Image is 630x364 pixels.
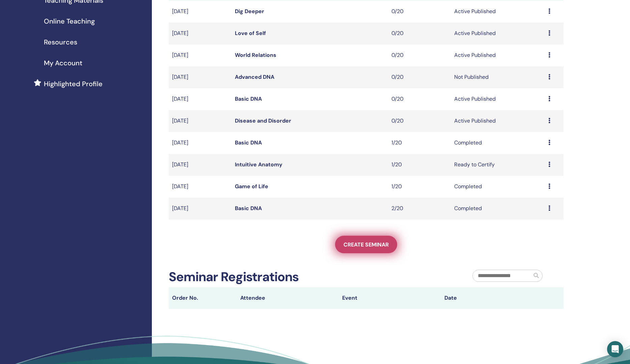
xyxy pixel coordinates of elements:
[451,23,545,44] td: Active Published
[169,66,231,88] td: [DATE]
[169,287,237,309] th: Order No.
[388,198,451,220] td: 2/20
[451,198,545,220] td: Completed
[169,44,231,66] td: [DATE]
[388,1,451,23] td: 0/20
[451,176,545,198] td: Completed
[451,88,545,110] td: Active Published
[388,23,451,44] td: 0/20
[388,110,451,132] td: 0/20
[235,161,282,168] a: Intuitive Anatomy
[169,176,231,198] td: [DATE]
[388,176,451,198] td: 1/20
[169,154,231,176] td: [DATE]
[451,44,545,66] td: Active Published
[235,205,262,212] a: Basic DNA
[44,16,95,26] span: Online Teaching
[169,269,299,285] h2: Seminar Registrations
[607,341,623,357] div: Open Intercom Messenger
[235,30,266,37] a: Love of Self
[235,8,264,15] a: Dig Deeper
[451,154,545,176] td: Ready to Certify
[235,139,262,146] a: Basic DNA
[335,236,397,253] a: Create seminar
[169,88,231,110] td: [DATE]
[169,23,231,44] td: [DATE]
[451,1,545,23] td: Active Published
[451,66,545,88] td: Not Published
[169,132,231,154] td: [DATE]
[44,79,103,89] span: Highlighted Profile
[388,132,451,154] td: 1/20
[235,73,274,80] a: Advanced DNA
[169,110,231,132] td: [DATE]
[441,287,543,309] th: Date
[344,241,389,248] span: Create seminar
[451,110,545,132] td: Active Published
[169,198,231,220] td: [DATE]
[235,52,276,59] a: World Relations
[237,287,339,309] th: Attendee
[169,1,231,23] td: [DATE]
[339,287,441,309] th: Event
[388,44,451,66] td: 0/20
[44,58,82,68] span: My Account
[388,88,451,110] td: 0/20
[235,183,268,190] a: Game of Life
[235,95,262,102] a: Basic DNA
[44,37,77,47] span: Resources
[451,132,545,154] td: Completed
[388,66,451,88] td: 0/20
[235,117,291,124] a: Disease and Disorder
[388,154,451,176] td: 1/20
